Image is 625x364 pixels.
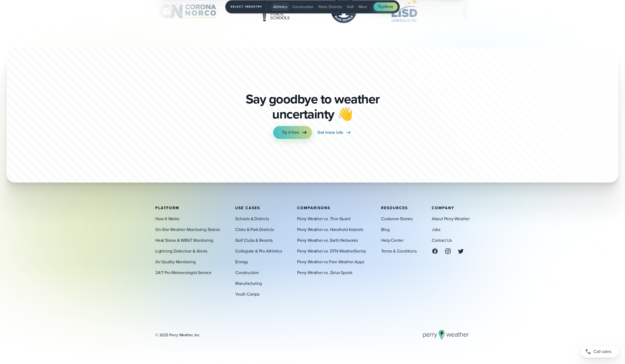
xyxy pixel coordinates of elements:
a: Tryitfree [374,2,397,11]
a: Perry Weather vs Free Weather Apps [297,258,364,265]
span: Athletics [273,4,287,9]
a: About Perry Weather [432,215,470,222]
a: Lightning Detection & Alerts [155,248,207,254]
span: Get more info [317,129,343,136]
button: Construction [290,2,316,11]
span: Platform [155,205,179,211]
a: Perry Weather vs. Earth Networks [297,237,358,243]
a: Perry Weather vs. Handheld Kestrels [297,226,363,233]
a: Collegiate & Pro Athletics [235,248,282,254]
a: Jobs [432,226,440,233]
span: Resources [381,205,408,211]
a: Get more info [317,126,352,139]
button: Parks Districts [316,2,344,11]
a: Manufacturing [235,280,262,286]
button: More [356,2,369,11]
a: Blog [381,226,389,233]
a: Contact Us [432,237,452,243]
span: Select Industry [231,3,267,10]
a: Customer Stories [381,215,413,222]
div: © 2025 Perry Weather, Inc. [155,332,200,338]
a: Help Center [381,237,403,243]
span: Golf [347,4,354,9]
span: Parks Districts [318,4,342,9]
span: More [359,4,367,9]
a: On-Site Weather Monitoring Station [155,226,220,233]
a: Perry Weather vs. Zelus Sports [297,269,352,276]
a: Try it free [273,126,312,139]
a: Air Quality Monitoring [155,258,196,265]
button: Athletics [271,2,290,11]
a: Golf Clubs & Resorts [235,237,273,243]
a: Terms & Conditions [381,248,416,254]
a: Energy [235,258,248,265]
p: Say goodbye to weather uncertainty 👋 [244,92,381,122]
a: Schools & Districts [235,215,269,222]
a: Cities & Park Districts [235,226,274,233]
a: Call sales [581,346,619,358]
span: Call sales [594,348,611,355]
a: Perry Weather vs. Thor Guard [297,215,350,222]
span: it [384,3,386,10]
button: Golf [345,2,356,11]
a: How It Works [155,215,179,222]
a: Heat Stress & WBGT Monitoring [155,237,213,243]
a: Perry Weather vs. DTN WeatherSentry [297,248,366,254]
span: Construction [292,4,314,9]
a: Youth Camps [235,291,259,297]
span: Use Cases [235,205,260,211]
a: 24/7 Pro Meteorologist Service [155,269,212,276]
span: Try free [378,3,393,10]
span: Company [432,205,454,211]
span: Try it free [282,129,299,136]
a: Construction [235,269,259,276]
span: Comparisons [297,205,330,211]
